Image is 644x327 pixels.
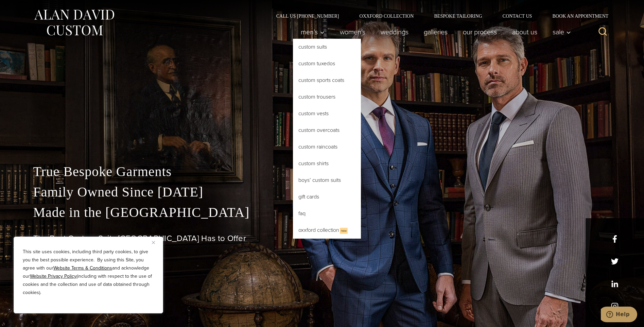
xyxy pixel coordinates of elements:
[53,264,112,272] a: Website Terms & Conditions
[601,307,637,324] iframe: Opens a widget where you can chat to one of our agents
[293,172,361,188] a: Boys’ Custom Suits
[23,248,154,297] p: This site uses cookies, including third party cookies, to give you the best possible experience. ...
[293,39,361,55] a: Custom Suits
[416,25,455,39] a: Galleries
[33,161,611,223] p: True Bespoke Garments Family Owned Since [DATE] Made in the [GEOGRAPHIC_DATA]
[332,25,373,39] a: Women’s
[595,24,611,40] button: View Search Form
[373,25,416,39] a: weddings
[293,189,361,205] a: Gift Cards
[340,228,348,234] span: New
[293,89,361,105] a: Custom Trousers
[293,205,361,222] a: FAQ
[293,25,574,39] nav: Primary Navigation
[504,25,545,39] a: About Us
[293,25,332,39] button: Child menu of Men’s
[152,238,160,246] button: Close
[542,14,611,18] a: Book an Appointment
[293,55,361,72] a: Custom Tuxedos
[266,14,611,18] nav: Secondary Navigation
[152,241,155,244] img: Close
[424,14,492,18] a: Bespoke Tailoring
[293,155,361,172] a: Custom Shirts
[30,273,76,280] a: Website Privacy Policy
[33,7,115,38] img: Alan David Custom
[293,72,361,88] a: Custom Sports Coats
[266,14,349,18] a: Call Us [PHONE_NUMBER]
[545,25,574,39] button: Sale sub menu toggle
[349,14,424,18] a: Oxxford Collection
[33,234,611,243] h1: The Best Custom Suits [GEOGRAPHIC_DATA] Has to Offer
[293,139,361,155] a: Custom Raincoats
[293,105,361,122] a: Custom Vests
[455,25,504,39] a: Our Process
[492,14,542,18] a: Contact Us
[293,222,361,239] a: Oxxford CollectionNew
[293,122,361,138] a: Custom Overcoats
